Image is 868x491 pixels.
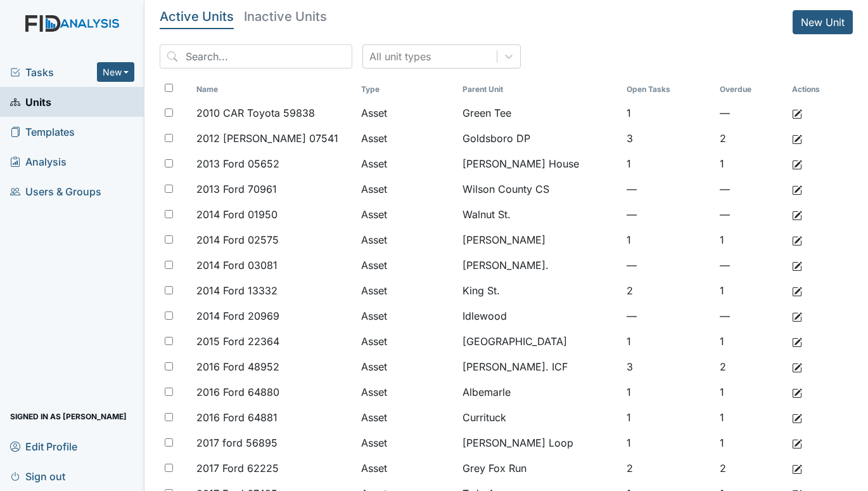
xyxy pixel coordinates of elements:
td: 1 [622,329,715,354]
td: 1 [715,430,787,455]
span: Units [10,92,51,112]
td: Asset [356,278,458,303]
td: Green Tee [457,100,622,126]
td: Asset [356,455,458,481]
td: King St. [457,278,622,303]
th: Toggle SortBy [191,79,355,100]
td: 1 [622,100,715,126]
td: Grey Fox Run [457,455,622,481]
td: 1 [715,151,787,176]
td: — [715,303,787,329]
td: 1 [622,227,715,252]
td: 1 [622,405,715,430]
td: Currituck [457,405,622,430]
td: — [622,176,715,202]
td: 1 [715,329,787,354]
td: — [622,303,715,329]
td: Walnut St. [457,202,622,227]
span: 2012 [PERSON_NAME] 07541 [196,131,338,146]
td: — [715,100,787,126]
span: 2014 Ford 20969 [196,308,279,324]
td: 2 [715,455,787,481]
td: — [715,176,787,202]
td: 2 [622,455,715,481]
td: Albemarle [457,379,622,405]
span: 2016 Ford 64880 [196,384,279,400]
td: [PERSON_NAME]. [457,252,622,278]
h5: Active Units [160,10,234,23]
td: [GEOGRAPHIC_DATA] [457,329,622,354]
input: Search... [160,44,352,69]
td: Asset [356,176,458,202]
td: [PERSON_NAME] [457,227,622,252]
span: Sign out [10,466,65,486]
span: Signed in as [PERSON_NAME] [10,407,127,426]
td: Asset [356,126,458,151]
td: 1 [715,379,787,405]
a: Tasks [10,65,97,80]
td: 2 [715,354,787,379]
td: [PERSON_NAME]. ICF [457,354,622,379]
td: — [622,202,715,227]
td: 1 [622,379,715,405]
td: — [715,252,787,278]
td: Idlewood [457,303,622,329]
span: 2013 Ford 05652 [196,156,279,171]
td: Asset [356,303,458,329]
span: Templates [10,122,75,141]
span: 2014 Ford 02575 [196,232,279,247]
td: — [622,252,715,278]
td: 2 [715,126,787,151]
td: — [715,202,787,227]
td: 2 [622,278,715,303]
td: 1 [715,278,787,303]
a: New Unit [793,10,853,34]
td: [PERSON_NAME] House [457,151,622,176]
th: Actions [787,79,850,100]
input: Toggle All Rows Selected [165,84,173,92]
span: 2010 CAR Toyota 59838 [196,105,315,121]
td: Asset [356,151,458,176]
td: 3 [622,354,715,379]
th: Toggle SortBy [356,79,458,100]
th: Toggle SortBy [457,79,622,100]
td: Asset [356,379,458,405]
span: 2016 Ford 64881 [196,410,278,425]
span: 2017 Ford 62225 [196,461,279,476]
td: Asset [356,252,458,278]
span: 2014 Ford 01950 [196,207,278,222]
td: Asset [356,329,458,354]
td: Asset [356,227,458,252]
span: Edit Profile [10,436,77,456]
span: Analysis [10,152,67,171]
th: Toggle SortBy [622,79,715,100]
td: Wilson County CS [457,176,622,202]
td: Asset [356,354,458,379]
td: 1 [715,227,787,252]
td: Asset [356,100,458,126]
div: All unit types [369,49,431,64]
td: 1 [715,405,787,430]
td: 1 [622,151,715,176]
td: 3 [622,126,715,151]
button: New [97,62,135,82]
td: Asset [356,405,458,430]
span: 2014 Ford 03081 [196,258,278,273]
span: 2015 Ford 22364 [196,334,279,349]
span: 2013 Ford 70961 [196,181,277,197]
td: Asset [356,430,458,455]
span: 2017 ford 56895 [196,435,278,450]
td: [PERSON_NAME] Loop [457,430,622,455]
th: Toggle SortBy [715,79,787,100]
h5: Inactive Units [244,10,327,23]
td: 1 [622,430,715,455]
span: 2016 Ford 48952 [196,359,279,374]
td: Asset [356,202,458,227]
span: Users & Groups [10,181,101,201]
td: Goldsboro DP [457,126,622,151]
span: 2014 Ford 13332 [196,283,278,298]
